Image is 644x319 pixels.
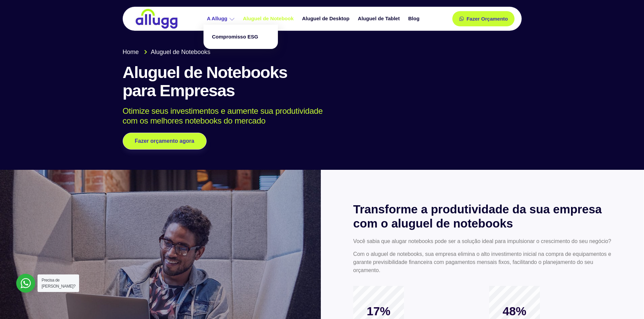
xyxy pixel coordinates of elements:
a: A Allugg [204,13,240,25]
span: 48% [489,304,540,318]
span: 17% [353,304,404,318]
span: Home [123,48,139,57]
p: Otimize seus investimentos e aumente sua produtividade com os melhores notebooks do mercado [123,106,512,126]
p: Com o aluguel de notebooks, sua empresa elimina o alto investimento inicial na compra de equipame... [353,250,612,274]
a: Compromisso ESG [207,28,275,46]
iframe: Chat Widget [610,287,644,319]
img: locação de TI é Allugg [135,8,178,29]
span: Precisa de [PERSON_NAME]? [42,278,75,289]
a: Aluguel de Tablet [355,13,405,25]
span: Fazer orçamento agora [135,138,194,144]
a: Aluguel de Desktop [299,13,355,25]
span: Aluguel de Notebooks [149,48,210,57]
h2: Transforme a produtividade da sua empresa com o aluguel de notebooks [353,202,612,231]
a: Blog [405,13,424,25]
h1: Aluguel de Notebooks para Empresas [123,63,522,100]
p: Você sabia que alugar notebooks pode ser a solução ideal para impulsionar o crescimento do seu ne... [353,237,612,245]
a: Fazer orçamento agora [123,133,207,150]
a: Fazer Orçamento [452,11,515,26]
div: Widget de chat [610,287,644,319]
a: Aluguel de Notebook [240,13,299,25]
span: Fazer Orçamento [467,16,508,21]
